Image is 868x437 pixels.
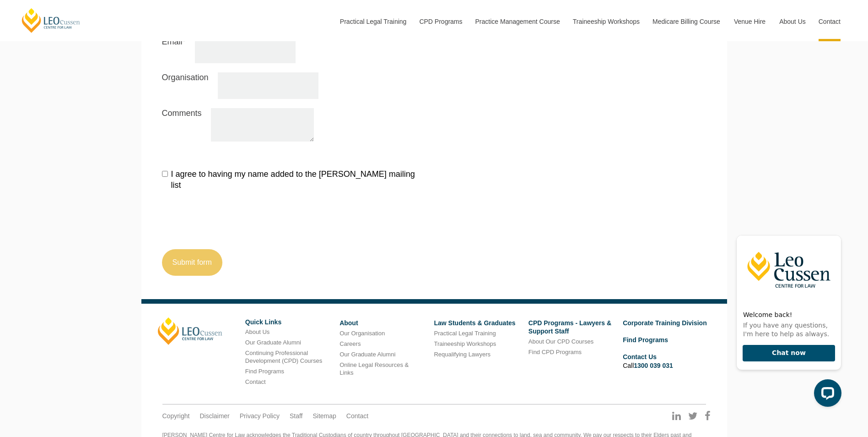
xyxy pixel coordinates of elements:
a: Our Graduate Alumni [245,339,301,346]
label: Comments [162,108,202,139]
li: Call [623,351,710,371]
a: Law Students & Graduates [434,319,515,327]
a: Corporate Training Division [623,319,707,327]
a: Staff [290,412,303,420]
a: Copyright [162,412,190,420]
a: Requalifying Lawyers [434,351,491,358]
a: About Our CPD Courses [528,338,593,345]
a: Continuing Professional Development (CPD) Courses [245,350,322,364]
a: [PERSON_NAME] [158,317,222,345]
a: Contact [346,412,368,420]
iframe: LiveChat chat widget [729,218,845,414]
a: CPD Programs [412,2,468,41]
label: I agree to having my name added to the [PERSON_NAME] mailing list [162,169,427,191]
iframe: reCAPTCHA [162,204,301,240]
a: Find CPD Programs [528,349,582,355]
a: Contact [245,378,266,385]
h6: Quick Links [245,319,333,326]
a: Our Graduate Alumni [340,351,395,358]
a: Traineeship Workshops [566,2,646,41]
a: Traineeship Workshops [434,340,496,347]
a: Practical Legal Training [434,330,496,337]
a: Sitemap [313,412,336,420]
a: Careers [340,340,361,347]
label: Email* [162,37,186,61]
a: Our Organisation [340,330,385,337]
button: Submit form [162,249,222,276]
a: About Us [772,2,812,41]
a: Practical Legal Training [333,2,413,41]
a: Contact Us [623,353,657,361]
input: I agree to having my name added to the [PERSON_NAME] mailing list [162,171,168,177]
a: CPD Programs - Lawyers & Support Staff [528,319,611,335]
a: 1300 039 031 [634,362,673,369]
label: Organisation [162,72,209,97]
a: Medicare Billing Course [646,2,727,41]
a: [PERSON_NAME] Centre for Law [21,7,81,33]
a: About [340,319,358,327]
a: Contact [812,2,847,41]
a: Find Programs [245,368,284,375]
a: About Us [245,328,270,335]
a: Venue Hire [727,2,772,41]
a: Privacy Policy [240,412,280,420]
a: Practice Management Course [469,2,566,41]
a: Disclaimer [199,412,229,420]
a: Find Programs [623,336,668,344]
a: Online Legal Resources & Links [340,361,409,376]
